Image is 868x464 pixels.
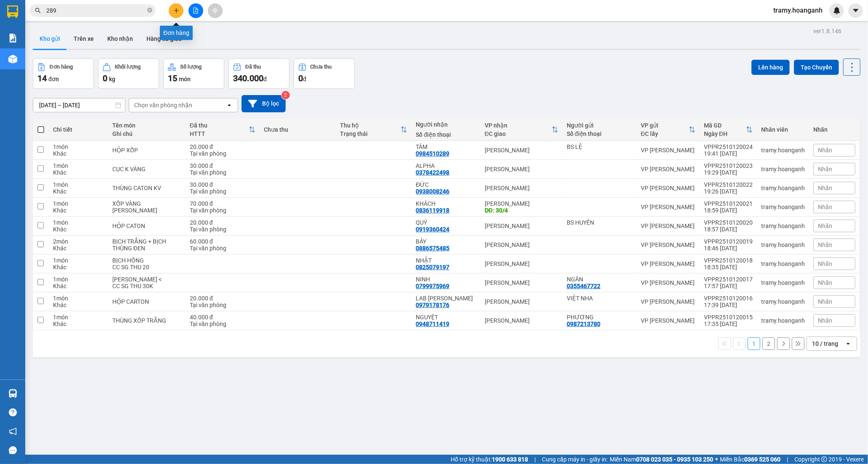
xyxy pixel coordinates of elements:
[761,166,805,172] div: tramy.hoanganh
[109,76,115,82] span: kg
[821,456,827,462] span: copyright
[534,455,536,464] span: |
[485,147,558,154] div: [PERSON_NAME]
[818,279,832,286] span: Nhãn
[416,257,476,264] div: NHẬT
[115,64,141,70] div: Khối lượng
[641,166,695,172] div: VP [PERSON_NAME]
[7,5,18,18] img: logo-vxr
[641,279,695,286] div: VP [PERSON_NAME]
[416,283,449,289] div: 0799975969
[190,150,255,157] div: Tại văn phòng
[53,181,104,188] div: 1 món
[208,3,223,18] button: aim
[641,122,689,129] div: VP gửi
[190,226,255,233] div: Tại văn phòng
[190,245,255,252] div: Tại văn phòng
[53,238,104,245] div: 2 món
[485,200,558,207] div: [PERSON_NAME]
[6,54,19,63] span: CR :
[485,279,558,286] div: [PERSON_NAME]
[112,317,181,324] div: THÙNG XỐP TRẮNG
[173,8,179,13] span: plus
[416,169,449,176] div: 0378422498
[53,302,104,308] div: Khác
[112,130,181,137] div: Ghi chú
[485,223,558,229] div: [PERSON_NAME]
[263,76,267,82] span: đ
[567,314,632,321] div: PHƯƠNG
[715,458,718,461] span: ⚪️
[813,126,855,133] div: Nhãn
[226,102,233,109] svg: open
[160,26,193,40] div: Đơn hàng
[53,321,104,327] div: Khác
[416,302,449,308] div: 0979178176
[485,317,558,324] div: [PERSON_NAME]
[416,238,476,245] div: BẢY
[704,143,753,150] div: VPPR2510120024
[416,181,476,188] div: ĐỨC
[704,238,753,245] div: VPPR2510120019
[567,295,632,302] div: VIỆT NHA
[485,207,558,214] div: DĐ: 30/4
[704,321,753,327] div: 17:35 [DATE]
[112,200,181,207] div: XỐP VÀNG
[163,58,224,89] button: Số lượng15món
[641,185,695,191] div: VP [PERSON_NAME]
[190,122,249,129] div: Đã thu
[761,241,805,248] div: tramy.hoanganh
[7,27,74,37] div: BS LỆ
[818,260,832,267] span: Nhãn
[112,257,181,264] div: BỊCH HỒNG
[303,76,306,82] span: đ
[818,241,832,248] span: Nhãn
[80,7,101,16] span: Nhận:
[190,314,255,321] div: 40.000 đ
[6,53,76,63] div: 20.000
[340,130,401,137] div: Trạng thái
[818,317,832,324] span: Nhãn
[567,219,632,226] div: BS HUYÊN
[704,226,753,233] div: 18:57 [DATE]
[168,73,177,83] span: 15
[416,121,476,128] div: Người nhận
[53,276,104,283] div: 1 món
[416,188,449,195] div: 0938008246
[704,264,753,270] div: 18:35 [DATE]
[485,260,558,267] div: [PERSON_NAME]
[485,185,558,191] div: [PERSON_NAME]
[112,122,181,129] div: Tên món
[848,3,863,18] button: caret-down
[179,76,191,82] span: món
[53,264,104,270] div: Khác
[193,8,199,13] span: file-add
[761,223,805,229] div: tramy.hoanganh
[485,122,552,129] div: VP nhận
[53,126,104,133] div: Chi tiết
[53,219,104,226] div: 1 món
[748,337,760,350] button: 1
[190,169,255,176] div: Tại văn phòng
[704,302,753,308] div: 17:39 [DATE]
[8,34,17,42] img: solution-icon
[53,169,104,176] div: Khác
[7,8,20,17] span: Gửi:
[53,295,104,302] div: 1 món
[818,185,832,191] span: Nhãn
[233,73,263,83] span: 340.000
[637,119,700,141] th: Toggle SortBy
[416,131,476,138] div: Số điện thoại
[294,58,355,89] button: Chưa thu0đ
[416,264,449,270] div: 0825079197
[720,455,780,464] span: Miền Bắc
[190,207,255,214] div: Tại văn phòng
[761,298,805,305] div: tramy.hoanganh
[818,298,832,305] span: Nhãn
[416,226,449,233] div: 0919360424
[147,8,152,13] span: close-circle
[53,314,104,321] div: 1 món
[787,455,788,464] span: |
[281,91,290,99] sup: 2
[53,162,104,169] div: 1 món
